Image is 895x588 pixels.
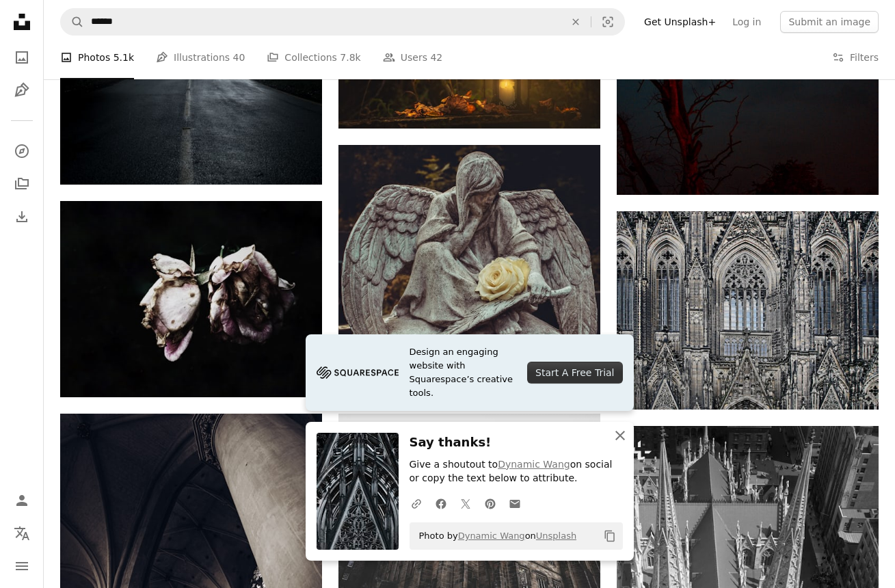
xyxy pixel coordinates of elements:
[617,211,879,410] img: closeup photo of Cologne Cathedral
[60,293,322,305] a: two wilted pink roses with black background
[383,36,443,79] a: Users 42
[636,11,724,33] a: Get Unsplash+
[156,36,245,79] a: Illustrations 40
[430,50,442,65] span: 42
[617,304,879,316] a: closeup photo of Cologne Cathedral
[61,9,84,35] button: Search Unsplash
[8,552,36,580] button: Menu
[8,520,36,547] button: Language
[598,524,622,548] button: Copy to clipboard
[338,145,600,397] img: man sitting on rock statue
[8,137,36,165] a: Explore
[410,345,517,400] span: Design an engaging website with Squarespace’s creative tools.
[8,170,36,198] a: Collections
[478,490,503,517] a: Share on Pinterest
[832,36,879,79] button: Filters
[412,525,577,547] span: Photo by on
[233,50,245,65] span: 40
[561,9,591,35] button: Clear
[60,201,322,397] img: two wilted pink roses with black background
[8,44,36,71] a: Photos
[498,459,570,470] a: Dynamic Wang
[527,362,622,384] div: Start A Free Trial
[410,458,623,485] p: Give a shoutout to on social or copy the text below to attribute.
[267,36,360,79] a: Collections 7.8k
[591,9,624,35] button: Visual search
[780,11,879,33] button: Submit an image
[724,11,769,33] a: Log in
[8,77,36,104] a: Illustrations
[453,490,478,517] a: Share on Twitter
[458,531,525,541] a: Dynamic Wang
[340,50,360,65] span: 7.8k
[8,203,36,230] a: Download History
[306,334,634,411] a: Design an engaging website with Squarespace’s creative tools.Start A Free Trial
[8,8,36,38] a: Home — Unsplash
[338,265,600,277] a: man sitting on rock statue
[8,487,36,514] a: Log in / Sign up
[317,362,399,383] img: file-1705255347840-230a6ab5bca9image
[60,8,625,36] form: Find visuals sitewide
[429,490,453,517] a: Share on Facebook
[536,531,576,541] a: Unsplash
[503,490,527,517] a: Share over email
[410,433,623,453] h3: Say thanks!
